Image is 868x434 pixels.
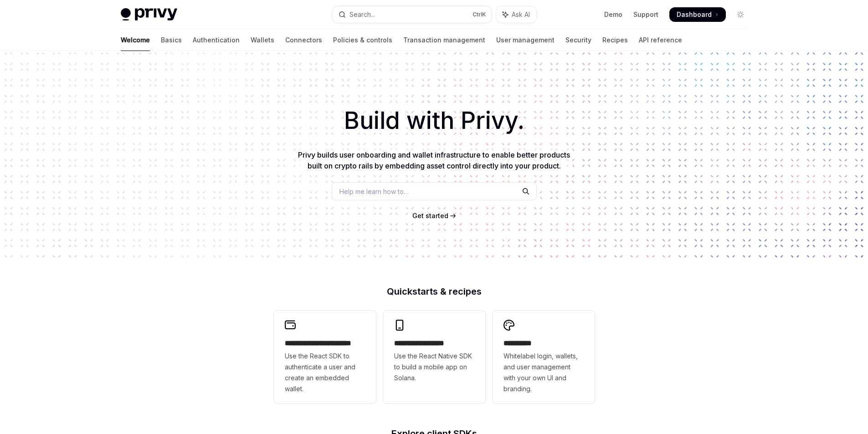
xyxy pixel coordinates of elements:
span: Privy builds user onboarding and wallet infrastructure to enable better products built on crypto ... [298,150,570,170]
h2: Quickstarts & recipes [274,287,595,296]
a: Welcome [121,29,150,51]
a: Transaction management [403,29,485,51]
a: User management [496,29,555,51]
span: Get started [412,212,448,220]
h1: Build with Privy. [15,103,853,138]
a: **** **** **** ***Use the React Native SDK to build a mobile app on Solana. [383,311,485,403]
a: Support [633,10,658,19]
a: Dashboard [669,7,726,22]
span: Ctrl K [473,11,486,18]
a: Connectors [285,29,322,51]
a: Security [565,29,591,51]
a: Demo [604,10,622,19]
span: Whitelabel login, wallets, and user management with your own UI and branding. [503,351,584,394]
div: Search... [349,9,375,20]
a: Get started [412,211,448,220]
a: API reference [639,29,682,51]
span: Use the React SDK to authenticate a user and create an embedded wallet. [285,351,365,394]
span: Help me learn how to… [339,187,409,196]
a: Policies & controls [333,29,392,51]
button: Toggle dark mode [733,7,748,22]
span: Dashboard [677,10,712,19]
span: Ask AI [512,10,530,19]
a: Wallets [251,29,274,51]
button: Toggle assistant panel [496,6,536,23]
button: Open search [332,6,492,23]
span: Use the React Native SDK to build a mobile app on Solana. [394,351,474,383]
img: light logo [121,8,177,21]
a: **** *****Whitelabel login, wallets, and user management with your own UI and branding. [493,311,595,403]
a: Basics [161,29,182,51]
a: Authentication [193,29,240,51]
a: Recipes [602,29,628,51]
